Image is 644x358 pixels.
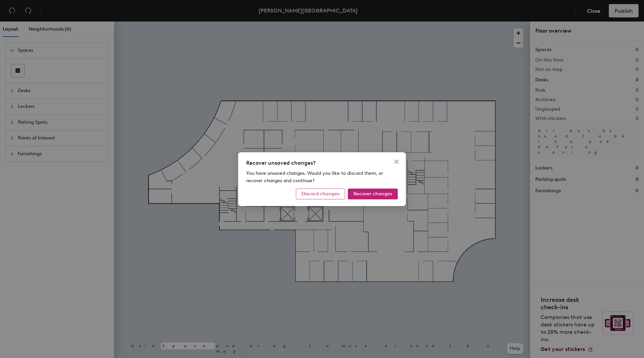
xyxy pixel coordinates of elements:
span: Close [391,159,402,164]
button: Discard changes [296,189,345,199]
button: Close [391,156,402,167]
span: Discard changes [302,191,339,197]
span: close [394,159,399,164]
button: Recover changes [348,189,398,199]
div: Recover unsaved changes? [246,159,398,167]
span: You have unsaved changes. Would you like to discard them, or recover changes and continue? [246,170,383,184]
span: Recover changes [354,191,392,197]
